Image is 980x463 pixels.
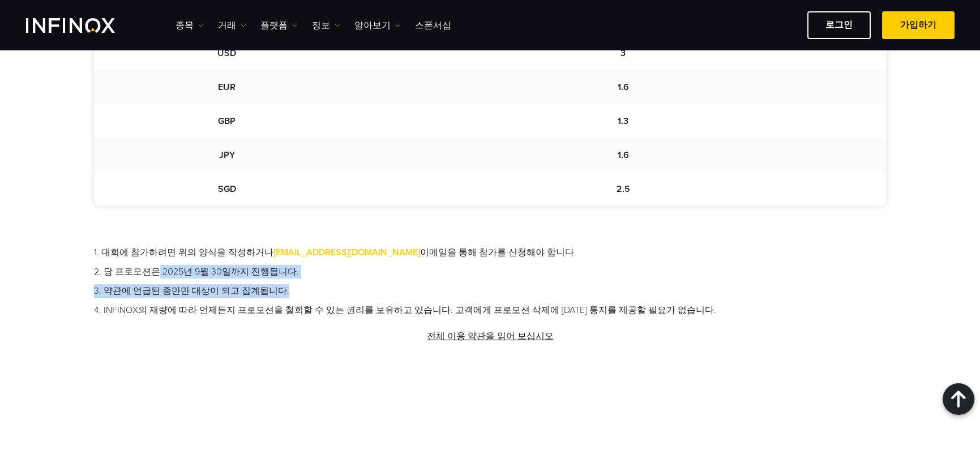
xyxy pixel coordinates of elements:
li: 3. 약관에 언급된 종만만 대상이 되고 집계됩니다. [94,284,887,298]
li: 2. 당 프로모션은 2025년 9월 30일까지 진행됩니다. [94,265,887,278]
td: 2.5 [360,172,886,206]
td: EUR [94,70,361,104]
a: 가입하기 [882,11,955,39]
a: 전체 이용 약관을 읽어 보십시오 [426,323,555,350]
a: 로그인 [807,11,871,39]
a: 알아보기 [354,19,401,32]
li: 4. INFINOX의 재량에 따라 언제든지 프로모션을 철회할 수 있는 권리를 보유하고 있습니다. 고객에게 프로모션 삭제에 [DATE] 통지를 제공할 필요가 없습니다. [94,303,887,317]
td: 1.3 [360,104,886,138]
li: 1. 대회에 참가하려면 위의 양식을 작성하거나 이메일을 통해 참가를 신청해야 합니다. [94,246,887,259]
a: INFINOX Logo [26,18,142,33]
td: USD [94,36,361,70]
a: 정보 [312,19,340,32]
a: [EMAIL_ADDRESS][DOMAIN_NAME] [273,247,420,258]
a: 플랫폼 [260,19,298,32]
td: 3 [360,36,886,70]
a: 거래 [218,19,246,32]
td: SGD [94,172,361,206]
a: 스폰서십 [415,19,451,32]
td: JPY [94,138,361,172]
a: 종목 [176,19,204,32]
td: GBP [94,104,361,138]
td: 1.6 [360,138,886,172]
td: 1.6 [360,70,886,104]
